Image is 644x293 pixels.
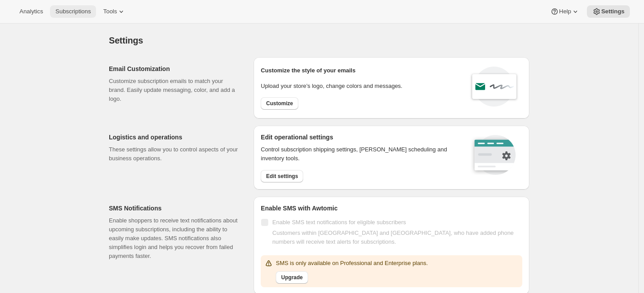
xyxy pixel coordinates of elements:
[109,77,239,103] p: Customize subscription emails to match your brand. Easily update messaging, color, and add a logo.
[559,8,571,15] span: Help
[109,36,143,45] span: Settings
[261,66,355,75] p: Customize the style of your emails
[276,271,308,284] button: Upgrade
[261,145,459,163] p: Control subscription shipping settings, [PERSON_NAME] scheduling and inventory tools.
[601,8,625,15] span: Settings
[109,133,239,142] h2: Logistics and operations
[587,5,630,18] button: Settings
[266,173,298,180] span: Edit settings
[109,145,239,163] p: These settings allow you to control aspects of your business operations.
[276,259,428,268] p: SMS is only available on Professional and Enterprise plans.
[98,5,131,18] button: Tools
[261,97,298,110] button: Customize
[261,82,402,91] p: Upload your store’s logo, change colors and messages.
[55,8,91,15] span: Subscriptions
[281,274,303,281] span: Upgrade
[109,64,239,73] h2: Email Customization
[50,5,96,18] button: Subscriptions
[266,100,293,107] span: Customize
[545,5,585,18] button: Help
[109,204,239,213] h2: SMS Notifications
[109,216,239,261] p: Enable shoppers to receive text notifications about upcoming subscriptions, including the ability...
[14,5,48,18] button: Analytics
[261,204,522,213] h2: Enable SMS with Awtomic
[19,8,43,15] span: Analytics
[261,133,459,142] h2: Edit operational settings
[272,219,406,226] span: Enable SMS text notifications for eligible subscribers
[103,8,117,15] span: Tools
[272,230,513,245] span: Customers within [GEOGRAPHIC_DATA] and [GEOGRAPHIC_DATA], who have added phone numbers will recei...
[261,170,303,182] button: Edit settings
